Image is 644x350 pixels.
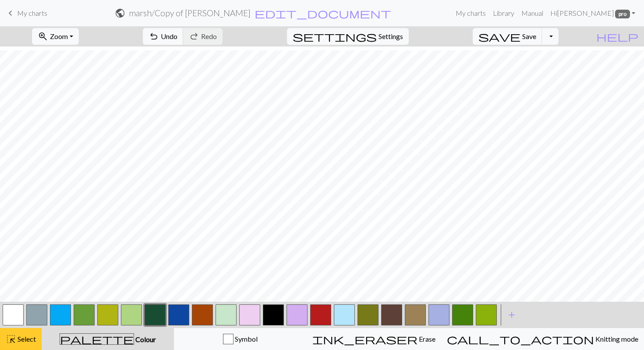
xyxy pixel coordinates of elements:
[50,32,68,40] span: Zoom
[293,30,377,43] span: settings
[161,32,177,40] span: Undo
[234,335,258,343] span: Symbol
[379,31,403,42] span: Settings
[418,335,435,343] span: Erase
[5,6,47,21] a: My charts
[307,328,441,350] button: Erase
[5,7,16,19] span: keyboard_arrow_left
[287,28,409,45] button: SettingsSettings
[615,10,630,18] span: pro
[32,28,79,45] button: Zoom
[518,4,547,22] a: Manual
[522,32,536,40] span: Save
[60,333,134,345] span: palette
[143,28,184,45] button: Undo
[293,31,377,42] i: Settings
[489,4,518,22] a: Library
[174,328,307,350] button: Symbol
[506,309,517,321] span: add
[447,333,594,345] span: call_to_action
[596,30,638,43] span: help
[129,8,251,18] h2: marsh / Copy of [PERSON_NAME]
[452,4,489,22] a: My charts
[441,328,644,350] button: Knitting mode
[17,9,47,17] span: My charts
[149,30,159,43] span: undo
[547,4,639,22] a: Hi[PERSON_NAME] pro
[473,28,542,45] button: Save
[134,335,156,343] span: Colour
[594,335,638,343] span: Knitting mode
[6,333,16,345] span: highlight_alt
[115,7,125,19] span: public
[42,328,174,350] button: Colour
[255,7,391,19] span: edit_document
[312,333,418,345] span: ink_eraser
[16,335,36,343] span: Select
[478,30,520,43] span: save
[38,30,48,43] span: zoom_in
